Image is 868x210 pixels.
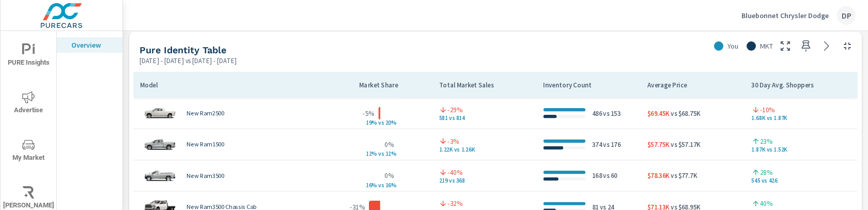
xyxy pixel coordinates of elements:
[4,43,53,69] span: PURE Insights
[602,171,617,181] p: vs 60
[798,38,814,54] span: Save this to your personalized report
[439,115,530,122] p: 581 vs 814
[751,115,850,122] p: 1,677 vs 1,868
[602,140,621,149] p: vs 176
[447,168,462,177] p: -40%
[837,6,856,25] div: DP
[139,56,237,66] p: [DATE] - [DATE] vs [DATE] - [DATE]
[670,171,697,181] p: vs $77.7K
[143,163,176,188] img: glamour
[741,11,829,20] p: Bluebonnet Chrysler Dodge
[139,44,226,55] h5: Pure Identity Table
[439,177,530,184] p: 219 vs 368
[359,81,398,89] p: Market Share
[670,140,701,149] p: vs $57.17K
[592,140,602,149] p: 374
[543,81,591,89] p: Inventory Count
[71,40,114,50] p: Overview
[143,101,176,126] img: glamour
[4,139,53,164] span: My Market
[447,105,462,115] p: -29%
[760,105,775,115] p: -10%
[647,171,670,181] p: $78.36K
[187,141,224,148] p: New Ram 1500
[187,172,224,179] p: New Ram 3500
[727,41,738,51] p: You
[751,177,850,184] p: 545 vs 426
[140,81,158,89] p: Model
[670,108,701,118] p: vs $68.75K
[647,108,670,118] p: $69.45K
[439,81,494,89] p: Total Market Sales
[447,136,459,146] p: -3%
[592,171,602,181] p: 168
[647,140,670,149] p: $57.75K
[439,146,530,153] p: 1,223 vs 1,263
[818,38,835,54] a: See more details in report
[57,37,122,53] div: Overview
[760,136,772,146] p: 23%
[143,132,176,157] img: glamour
[647,81,687,89] p: Average Price
[760,199,772,208] p: 40%
[447,199,462,208] p: -32%
[602,108,621,118] p: vs 153
[777,38,794,54] button: Make Fullscreen
[363,108,375,118] p: -5%
[751,81,813,89] p: 30 Day Avg. Shoppers
[360,119,381,127] p: 19% v
[760,168,772,177] p: 28%
[381,150,401,158] p: s 12%
[187,109,224,117] p: New Ram 2500
[4,91,53,116] span: Advertise
[381,182,401,189] p: s 16%
[592,108,602,118] p: 486
[384,171,394,181] p: 0%
[384,140,394,149] p: 0%
[760,41,773,51] p: MKT
[751,146,850,153] p: 1,870 vs 1,520
[381,119,401,127] p: s 20%
[360,182,381,189] p: 16% v
[360,150,381,158] p: 12% v
[839,38,856,54] button: Minimize Widget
